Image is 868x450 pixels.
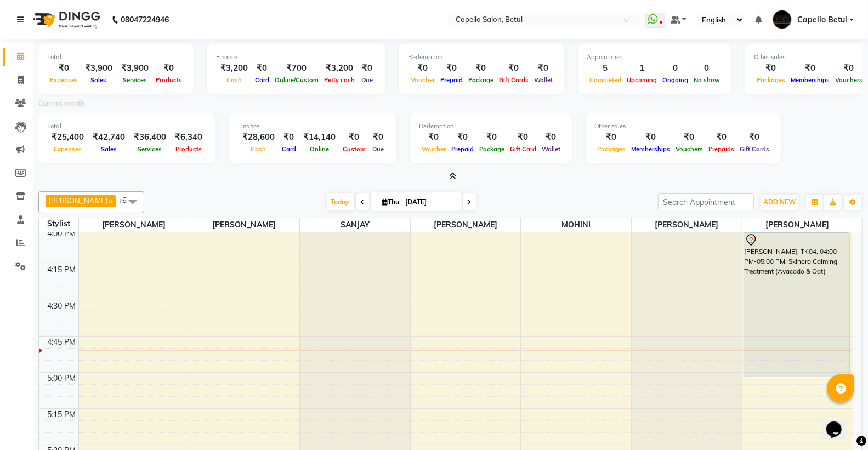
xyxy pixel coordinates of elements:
img: logo [28,4,103,35]
span: Online [307,145,332,153]
div: 1 [624,62,660,75]
div: Other sales [594,122,772,131]
div: ₹0 [832,62,865,75]
span: Prepaids [706,145,737,153]
span: Ongoing [660,76,691,84]
div: ₹0 [438,62,466,75]
div: Total [47,122,207,131]
span: Gift Card [507,145,539,153]
div: ₹0 [706,131,737,144]
div: [PERSON_NAME], TK04, 04:00 PM-05:00 PM, Skinora Calming Treatment (Avacado & Oat) [744,233,849,377]
span: Vouchers [832,76,865,84]
span: Upcoming [624,76,660,84]
span: Sales [98,145,120,153]
div: ₹0 [673,131,706,144]
div: ₹0 [539,131,563,144]
span: Package [466,76,496,84]
span: Cash [224,76,245,84]
div: ₹0 [340,131,368,144]
a: x [107,196,112,205]
span: Voucher [419,145,449,153]
span: No show [691,76,723,84]
span: Sales [88,76,110,84]
img: Capello Betul [773,10,792,29]
div: 0 [691,62,723,75]
span: [PERSON_NAME] [189,218,299,232]
div: ₹0 [754,62,788,75]
span: Products [173,145,205,153]
span: Services [120,76,150,84]
div: ₹3,900 [117,62,153,75]
div: 4:45 PM [46,337,78,348]
div: ₹3,200 [321,62,358,75]
div: ₹0 [47,62,81,75]
span: SANJAY [300,218,410,232]
div: 5 [587,62,624,75]
b: 08047224946 [121,4,169,35]
span: Completed [587,76,624,84]
div: Finance [216,53,377,62]
div: Total [47,53,185,62]
span: Custom [340,145,368,153]
div: ₹700 [272,62,321,75]
div: 0 [660,62,691,75]
span: Prepaid [449,145,476,153]
div: ₹0 [449,131,476,144]
div: Appointment [587,53,723,62]
span: Voucher [408,76,438,84]
div: ₹0 [594,131,628,144]
span: [PERSON_NAME] [79,218,189,232]
div: ₹0 [788,62,832,75]
div: 4:15 PM [46,264,78,276]
div: 4:30 PM [46,300,78,312]
div: ₹14,140 [299,131,340,144]
span: [PERSON_NAME] [632,218,742,232]
span: +6 [118,196,135,204]
div: ₹42,740 [88,131,129,144]
div: ₹0 [737,131,772,144]
span: Wallet [539,145,563,153]
span: [PERSON_NAME] [742,218,853,232]
div: Stylist [39,218,78,230]
span: [PERSON_NAME] [49,196,107,205]
div: ₹0 [358,62,377,75]
button: ADD NEW [761,195,798,210]
div: ₹0 [408,62,438,75]
span: Capello Betul [797,14,847,26]
span: Vouchers [673,145,706,153]
span: Thu [379,198,402,206]
div: ₹3,200 [216,62,252,75]
div: ₹0 [531,62,555,75]
span: Online/Custom [272,76,321,84]
span: Petty cash [321,76,358,84]
span: Memberships [628,145,673,153]
div: ₹3,900 [81,62,117,75]
span: Services [135,145,165,153]
span: Card [252,76,272,84]
div: 5:00 PM [46,373,78,384]
div: ₹0 [466,62,496,75]
div: ₹28,600 [238,131,279,144]
div: ₹0 [476,131,507,144]
span: [PERSON_NAME] [411,218,521,232]
span: Expenses [47,76,81,84]
div: Finance [238,122,388,131]
div: ₹25,400 [47,131,88,144]
div: ₹0 [507,131,539,144]
span: Card [279,145,299,153]
div: ₹0 [153,62,185,75]
span: Expenses [51,145,84,153]
span: Wallet [531,76,555,84]
span: Prepaid [438,76,466,84]
div: ₹0 [496,62,531,75]
div: ₹0 [368,131,388,144]
span: Due [370,145,387,153]
div: ₹6,340 [171,131,207,144]
span: Due [359,76,376,84]
span: Cash [248,145,269,153]
input: 2025-09-04 [402,194,457,210]
div: ₹36,400 [129,131,171,144]
label: Current month [38,99,84,109]
div: Redemption [408,53,555,62]
div: 5:15 PM [46,409,78,420]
